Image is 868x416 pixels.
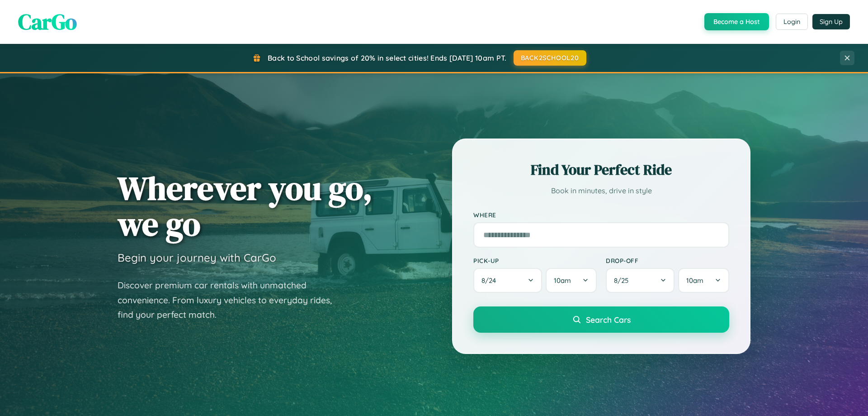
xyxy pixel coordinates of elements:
button: Sign Up [812,14,850,29]
span: 8 / 25 [614,276,633,285]
button: 8/25 [606,268,675,293]
h1: Wherever you go, we go [118,170,373,242]
h2: Find Your Perfect Ride [473,160,729,180]
span: Back to School savings of 20% in select cities! Ends [DATE] 10am PT. [268,53,506,62]
button: 8/24 [473,268,542,293]
p: Discover premium car rentals with unmatched convenience. From luxury vehicles to everyday rides, ... [118,278,344,322]
label: Drop-off [606,257,729,264]
button: 10am [546,268,597,293]
h3: Begin your journey with CarGo [118,251,276,264]
button: 10am [678,268,729,293]
span: 8 / 24 [481,276,500,285]
button: Search Cars [473,306,729,333]
span: 10am [686,276,703,285]
p: Book in minutes, drive in style [473,184,729,197]
button: Login [776,14,808,30]
button: Become a Host [704,13,769,30]
span: CarGo [18,7,77,37]
span: Search Cars [586,315,631,325]
label: Where [473,211,729,219]
label: Pick-up [473,257,597,264]
button: BACK2SCHOOL20 [514,50,586,66]
span: 10am [554,276,571,285]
